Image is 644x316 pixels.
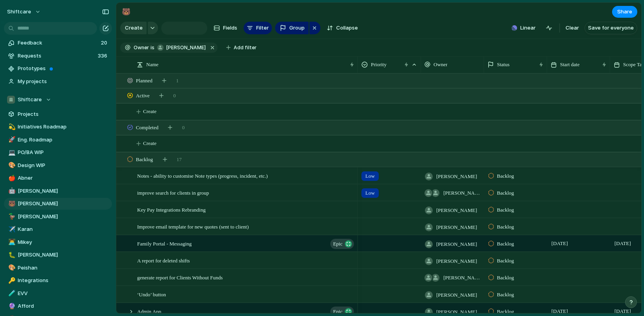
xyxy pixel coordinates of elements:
[136,92,150,100] span: Active
[365,172,375,180] span: Low
[234,44,257,51] span: Add filter
[4,160,112,171] div: 🎨Design WIP
[4,262,112,274] a: 🎨Peishan
[443,189,480,197] span: [PERSON_NAME] , [PERSON_NAME]
[120,6,132,18] button: 🐻
[136,77,153,85] span: Planned
[8,174,14,183] div: 🍎
[18,251,109,259] span: [PERSON_NAME]
[7,162,15,169] button: 🎨
[137,239,192,248] span: Family Portal - Messaging
[8,276,14,285] div: 🔑
[7,187,15,195] button: 🤖
[166,44,206,51] span: [PERSON_NAME]
[4,275,112,286] div: 🔑Integrations
[560,61,579,69] span: Start date
[4,147,112,158] div: 💻PO/BA WIP
[434,61,447,69] span: Owner
[18,162,109,169] span: Design WIP
[4,300,112,312] a: 🔮Afford
[436,257,477,265] span: [PERSON_NAME]
[549,239,570,248] span: [DATE]
[497,257,514,265] span: Backlog
[7,174,15,182] button: 🍎
[8,186,14,195] div: 🤖
[173,92,176,100] span: 0
[436,308,477,316] span: [PERSON_NAME]
[18,110,109,118] span: Projects
[7,264,15,272] button: 🎨
[8,251,14,260] div: 🐛
[436,291,477,299] span: [PERSON_NAME]
[155,43,207,52] button: [PERSON_NAME]
[137,290,166,299] span: ‘Undo’ button
[137,222,249,231] span: Improve email template for new quotes (sent to client)
[149,43,156,52] button: is
[365,189,375,197] span: Low
[508,22,539,34] button: Linear
[7,225,15,233] button: ✈️
[497,274,514,282] span: Backlog
[18,213,109,221] span: [PERSON_NAME]
[4,37,112,49] a: Feedback20
[137,273,223,282] span: generate report for Clients Without Funds
[4,198,112,210] a: 🐻[PERSON_NAME]
[4,223,112,235] a: ✈️Karan
[562,22,582,34] button: Clear
[497,308,514,316] span: Backlog
[8,238,14,247] div: 👨‍💻
[497,240,514,248] span: Backlog
[101,39,109,47] span: 20
[436,206,477,214] span: [PERSON_NAME]
[330,239,354,249] button: Epic
[443,274,480,282] span: [PERSON_NAME] , [PERSON_NAME]
[7,200,15,208] button: 🐻
[244,22,272,34] button: Filter
[4,121,112,133] a: 💫Initiatives Roadmap
[125,24,143,32] span: Create
[122,6,130,17] div: 🐻
[436,223,477,231] span: [PERSON_NAME]
[4,50,112,62] a: Requests336
[18,277,109,284] span: Integrations
[18,65,109,72] span: Prototypes
[221,42,261,53] button: Add filter
[8,289,14,298] div: 🧪
[520,24,536,32] span: Linear
[8,263,14,272] div: 🎨
[4,185,112,197] a: 🤖[PERSON_NAME]
[182,124,185,132] span: 0
[8,123,14,132] div: 💫
[7,136,15,144] button: 🚀
[7,251,15,259] button: 🐛
[136,156,153,164] span: Backlog
[137,205,206,214] span: Key Pay Integrations Rebranding
[18,200,109,208] span: [PERSON_NAME]
[98,52,109,60] span: 336
[497,223,514,231] span: Backlog
[18,290,109,297] span: EVV
[617,8,632,16] span: Share
[4,211,112,223] a: 🦆[PERSON_NAME]
[4,134,112,146] a: 🚀Eng. Roadmap
[436,240,477,248] span: [PERSON_NAME]
[18,78,109,86] span: My projects
[137,256,190,265] span: A report for deleted shifts
[7,302,15,310] button: 🔮
[436,173,477,180] span: [PERSON_NAME]
[18,174,109,182] span: Abner
[120,22,147,34] button: Create
[136,124,158,132] span: Completed
[146,61,158,69] span: Name
[137,188,209,197] span: improve search for clients in group
[4,236,112,248] a: 👨‍💻Mikey
[612,239,633,248] span: [DATE]
[18,302,109,310] span: Afford
[18,264,109,272] span: Peishan
[137,171,268,180] span: Notes - ability to customise Note types (progress, incident, etc.)
[223,24,237,32] span: Fields
[8,135,14,144] div: 🚀
[588,24,634,32] span: Save for everyone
